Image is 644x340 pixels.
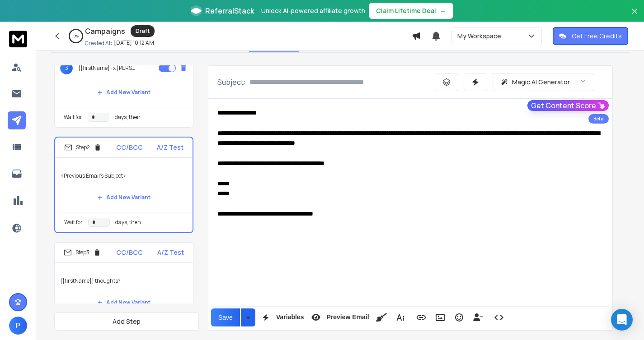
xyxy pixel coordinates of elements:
[490,308,508,326] button: Code View
[572,32,622,41] p: Get Free Credits
[307,308,371,326] button: Preview Email
[157,143,183,152] p: A/Z Test
[9,317,27,335] button: P
[527,100,609,111] button: Get Content Score
[369,3,453,19] button: Claim Lifetime Deal→
[115,219,141,226] p: days, then
[413,308,430,326] button: Insert Link (⌘K)
[217,77,246,87] p: Subject:
[274,313,306,321] span: Variables
[470,308,487,326] button: Insert Unsubscribe Link
[85,40,112,47] p: Created At:
[114,39,154,46] p: [DATE] 10:12 AM
[64,248,101,257] div: Step 3
[54,312,199,331] button: Add Step
[205,5,254,16] span: ReferralStack
[451,308,468,326] button: Emoticons
[64,143,102,152] div: Step 2
[54,137,193,233] li: Step2CC/BCCA/Z Test<Previous Email's Subject>Add New VariantWait fordays, then
[61,163,187,188] p: <Previous Email's Subject>
[211,308,240,326] button: Save
[90,83,158,101] button: Add New Variant
[60,268,188,294] p: {{firstName}} thoughts?
[512,78,570,87] p: Magic AI Generator
[440,6,446,15] span: →
[64,219,83,226] p: Wait for
[588,114,609,124] div: Beta
[373,308,390,326] button: Clean HTML
[116,248,143,257] p: CC/BCC
[257,308,306,326] button: Variables
[392,308,409,326] button: More Text
[261,6,365,15] p: Unlock AI-powered affiliate growth
[78,64,136,72] p: {{firstName}} x [PERSON_NAME]
[157,248,184,257] p: A/Z Test
[553,27,628,45] button: Get Free Credits
[457,32,505,41] p: My Workspace
[60,62,73,74] span: 3
[131,25,155,37] div: Draft
[611,309,633,331] div: Open Intercom Messenger
[85,26,125,37] h1: Campaigns
[90,188,158,207] button: Add New Variant
[116,143,143,152] p: CC/BCC
[64,114,82,121] p: Wait for
[493,73,594,91] button: Magic AI Generator
[54,242,193,338] li: Step3CC/BCCA/Z Test{{firstName}} thoughts?Add New VariantWait fordays, then
[629,5,640,27] button: Close banner
[115,114,141,121] p: days, then
[90,294,158,312] button: Add New Variant
[324,313,371,321] span: Preview Email
[74,33,79,39] p: 0 %
[432,308,449,326] button: Insert Image (⌘P)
